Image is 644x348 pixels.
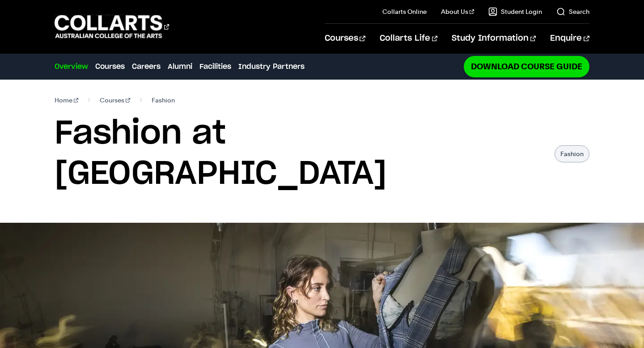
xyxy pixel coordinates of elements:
a: Courses [95,61,125,72]
div: Go to homepage [55,14,169,39]
span: Fashion [152,94,175,106]
a: Courses [325,24,365,53]
a: Enquire [550,24,589,53]
p: Fashion [555,145,589,162]
a: Alumni [168,61,192,72]
a: Study Information [452,24,536,53]
a: Overview [55,61,88,72]
a: Home [55,94,78,106]
a: Download Course Guide [464,56,589,77]
h1: Fashion at [GEOGRAPHIC_DATA] [55,114,545,194]
a: Search [556,7,589,16]
a: Careers [132,61,161,72]
a: Industry Partners [238,61,305,72]
a: Student Login [488,7,542,16]
a: Collarts Online [382,7,427,16]
a: Facilities [199,61,231,72]
a: Courses [100,94,130,106]
a: Collarts Life [380,24,437,53]
a: About Us [441,7,474,16]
